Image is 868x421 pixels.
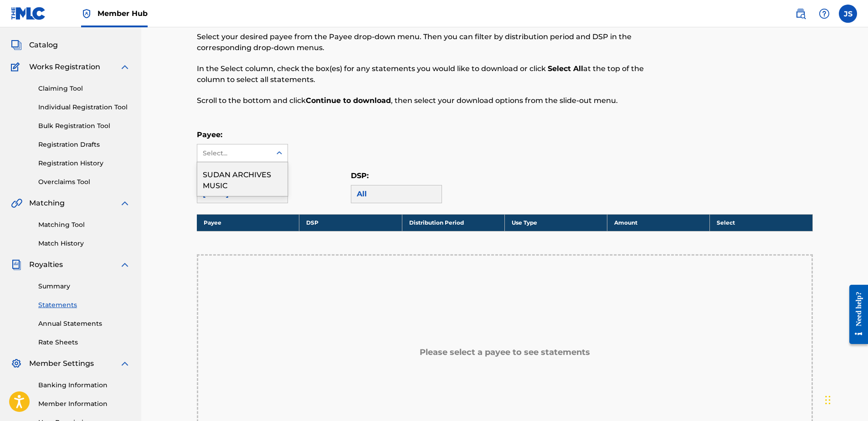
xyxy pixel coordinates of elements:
a: Bulk Registration Tool [38,121,130,131]
div: Drag [825,386,831,414]
a: Banking Information [38,380,130,390]
th: Select [710,214,812,231]
img: Catalog [11,40,22,51]
p: Select your desired payee from the Payee drop-down menu. Then you can filter by distribution peri... [197,31,671,53]
img: Royalties [11,259,22,270]
a: Statements [38,300,130,310]
a: SummarySummary [11,18,66,29]
iframe: Resource Center [842,278,868,351]
p: In the Select column, check the box(es) for any statements you would like to download or click at... [197,63,671,85]
a: Public Search [791,5,810,23]
span: Royalties [29,259,63,270]
strong: Continue to download [306,96,391,105]
a: Registration Drafts [38,140,130,149]
img: expand [119,358,130,369]
img: help [819,8,830,19]
p: Scroll to the bottom and click , then select your download options from the slide-out menu. [197,95,671,106]
div: User Menu [839,5,857,23]
img: search [795,8,806,19]
a: Claiming Tool [38,84,130,93]
a: Matching Tool [38,220,130,230]
th: Use Type [504,214,607,231]
span: Works Registration [29,62,100,72]
span: Catalog [29,40,58,51]
img: expand [119,62,130,72]
img: Works Registration [11,62,23,72]
span: Member Settings [29,358,94,369]
h5: Please select a payee to see statements [420,347,590,358]
th: Distribution Period [402,214,504,231]
span: Member Hub [98,8,148,19]
a: Overclaims Tool [38,177,130,187]
div: SUDAN ARCHIVES MUSIC [197,162,288,196]
img: Member Settings [11,358,22,369]
img: expand [119,198,130,209]
label: DSP: [351,171,369,180]
span: Matching [29,198,65,209]
label: Payee: [197,130,222,139]
a: Registration History [38,159,130,168]
div: Select... [203,149,265,158]
a: Match History [38,239,130,248]
th: Payee [197,214,299,231]
th: DSP [299,214,402,231]
a: Individual Registration Tool [38,103,130,112]
a: CatalogCatalog [11,40,58,51]
strong: Select All [548,64,583,73]
img: Matching [11,198,22,209]
div: Help [815,5,833,23]
iframe: Chat Widget [822,377,868,421]
img: MLC Logo [11,7,46,20]
th: Amount [607,214,710,231]
img: expand [119,259,130,270]
img: Top Rightsholder [81,8,92,19]
a: Member Information [38,399,130,409]
a: Annual Statements [38,319,130,329]
a: Rate Sheets [38,338,130,347]
a: Summary [38,282,130,291]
